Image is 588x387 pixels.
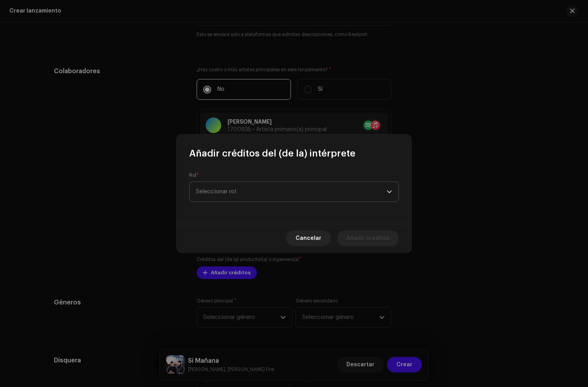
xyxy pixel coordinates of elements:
[346,230,389,246] span: Añadir créditos
[286,230,331,246] button: Cancelar
[196,182,387,202] span: Seleccionar rol
[337,230,399,246] button: Añadir créditos
[296,230,321,246] span: Cancelar
[189,172,199,178] label: Rol
[387,182,392,202] div: dropdown trigger
[189,147,355,160] span: Añadir créditos del (de la) intérprete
